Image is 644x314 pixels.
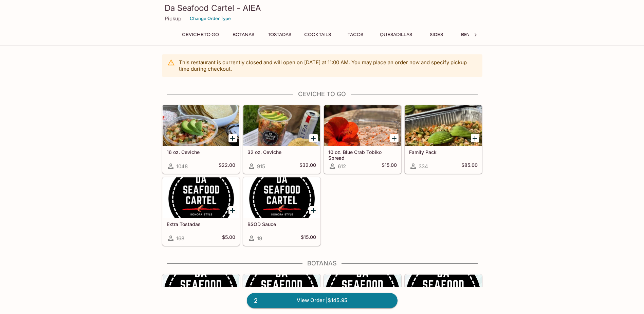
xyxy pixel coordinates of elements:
h5: BSOD Sauce [247,221,316,227]
a: 10 oz. Blue Crab Tobiko Spread612$15.00 [324,105,401,174]
h3: Da Seafood Cartel - AIEA [165,3,480,13]
button: Add BSOD Sauce [309,206,318,214]
button: Quesadillas [376,30,416,39]
a: 16 oz. Ceviche1048$22.00 [162,105,240,174]
h5: $15.00 [382,162,397,170]
h5: $15.00 [301,234,316,242]
span: 168 [176,235,184,242]
p: Pickup [165,15,181,22]
button: Add 16 oz. Ceviche [228,134,237,142]
button: Beverages [457,30,493,39]
span: 334 [419,163,428,170]
h5: 16 oz. Ceviche [167,149,235,155]
div: Extra Tostadas [163,177,239,218]
button: Tostadas [264,30,295,39]
h5: $22.00 [219,162,235,170]
div: 16 oz. Ceviche [163,105,239,146]
h5: Extra Tostadas [167,221,235,227]
span: 1048 [176,163,188,170]
span: 19 [257,235,262,242]
span: 2 [250,296,262,306]
p: This restaurant is currently closed and will open on [DATE] at 11:00 AM . You may place an order ... [179,59,477,72]
div: 10 oz. Blue Crab Tobiko Spread [324,105,401,146]
span: 612 [338,163,346,170]
a: Family Pack334$85.00 [405,105,482,174]
h4: Botanas [162,260,482,267]
a: Extra Tostadas168$5.00 [162,177,240,246]
div: BSOD Sauce [243,177,320,218]
a: 2View Order |$145.95 [247,293,398,308]
div: Family Pack [405,105,482,146]
h5: $85.00 [461,162,478,170]
a: BSOD Sauce19$15.00 [243,177,320,246]
button: Sides [421,30,452,39]
button: Botanas [228,30,259,39]
h5: 32 oz. Ceviche [247,149,316,155]
a: 32 oz. Ceviche915$32.00 [243,105,320,174]
button: Tacos [340,30,371,39]
h5: $5.00 [222,234,235,242]
span: 915 [257,163,265,170]
h5: Family Pack [409,149,478,155]
button: Add Family Pack [471,134,479,142]
h5: 10 oz. Blue Crab Tobiko Spread [328,149,397,160]
button: Ceviche To Go [178,30,223,39]
div: 32 oz. Ceviche [243,105,320,146]
button: Add 32 oz. Ceviche [309,134,318,142]
button: Change Order Type [187,13,234,24]
button: Cocktails [300,30,335,39]
button: Add Extra Tostadas [228,206,237,214]
button: Add 10 oz. Blue Crab Tobiko Spread [390,134,399,142]
h4: Ceviche To Go [162,90,482,98]
h5: $32.00 [299,162,316,170]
